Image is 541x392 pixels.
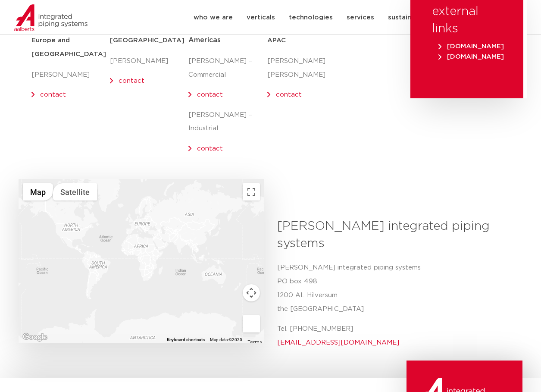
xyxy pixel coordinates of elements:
a: Terms (opens in new tab) [247,340,262,344]
span: Map data ©2025 [210,337,242,342]
h5: APAC [267,34,346,47]
button: Toggle fullscreen view [243,183,260,201]
button: Show satellite imagery [53,183,97,201]
a: [DOMAIN_NAME] [436,43,506,50]
button: Map camera controls [243,284,260,301]
a: contact [119,78,144,84]
button: Keyboard shortcuts [167,337,205,343]
h3: [PERSON_NAME] integrated piping systems [277,218,516,252]
h5: [GEOGRAPHIC_DATA] [110,34,188,47]
a: Open this area in Google Maps (opens a new window) [21,332,49,343]
p: [PERSON_NAME] [31,68,110,82]
p: [PERSON_NAME] – Commercial [188,54,267,82]
span: [DOMAIN_NAME] [438,53,504,60]
a: [DOMAIN_NAME] [436,53,506,60]
p: [PERSON_NAME] – Industrial [188,108,267,136]
p: [PERSON_NAME] [PERSON_NAME] [267,54,346,82]
span: [DOMAIN_NAME] [438,43,504,50]
a: [EMAIL_ADDRESS][DOMAIN_NAME] [277,339,399,346]
button: Drag Pegman onto the map to open Street View [243,315,260,332]
strong: Europe and [GEOGRAPHIC_DATA] [31,37,106,57]
p: [PERSON_NAME] [110,54,188,68]
p: [PERSON_NAME] integrated piping systems PO box 498 1200 AL Hilversum the [GEOGRAPHIC_DATA] [277,261,516,316]
a: contact [276,91,302,98]
a: contact [40,91,66,98]
a: contact [197,91,223,98]
button: Show street map [23,183,53,201]
span: Americas [188,37,221,44]
a: contact [197,145,223,152]
img: Google [21,332,49,343]
p: Tel. [PHONE_NUMBER] [277,322,516,350]
h3: external links [432,3,502,38]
